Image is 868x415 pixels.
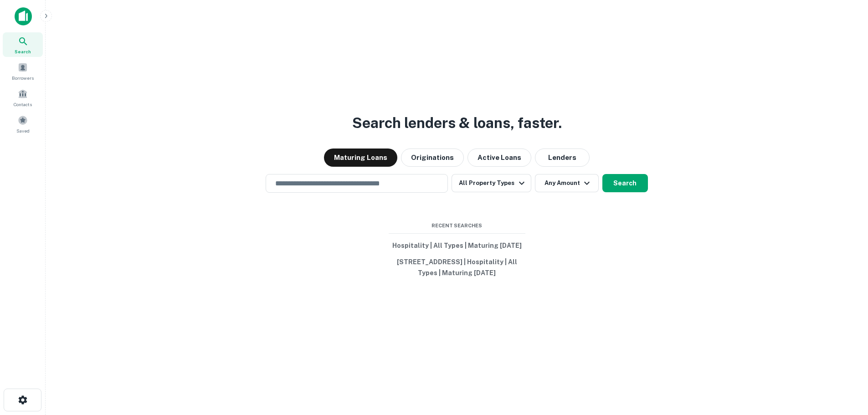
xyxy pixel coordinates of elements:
[324,149,397,167] button: Maturing Loans
[822,342,868,386] iframe: Chat Widget
[352,112,562,134] h3: Search lenders & loans, faster.
[15,7,32,26] img: capitalize-icon.png
[467,149,531,167] button: Active Loans
[389,222,525,230] span: Recent Searches
[389,254,525,281] button: [STREET_ADDRESS] | Hospitality | All Types | Maturing [DATE]
[535,174,599,192] button: Any Amount
[12,74,34,82] span: Borrowers
[16,127,30,134] span: Saved
[535,149,590,167] button: Lenders
[15,48,31,55] span: Search
[452,174,531,192] button: All Property Types
[14,101,32,108] span: Contacts
[602,174,648,192] button: Search
[3,32,43,57] a: Search
[3,59,43,83] a: Borrowers
[3,85,43,110] a: Contacts
[401,149,464,167] button: Originations
[389,237,525,254] button: Hospitality | All Types | Maturing [DATE]
[3,112,43,136] a: Saved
